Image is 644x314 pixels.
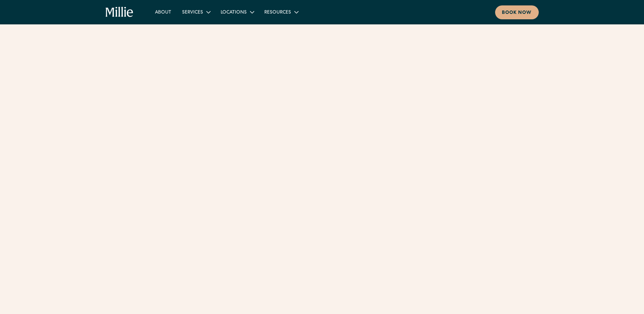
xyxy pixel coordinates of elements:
div: Locations [221,9,247,16]
div: Resources [264,9,291,16]
div: Services [182,9,203,16]
div: Locations [215,6,259,18]
a: Book now [495,5,539,19]
a: About [150,6,177,18]
div: Book now [502,9,532,17]
div: Services [177,6,215,18]
div: Resources [259,6,303,18]
a: home [106,7,134,18]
